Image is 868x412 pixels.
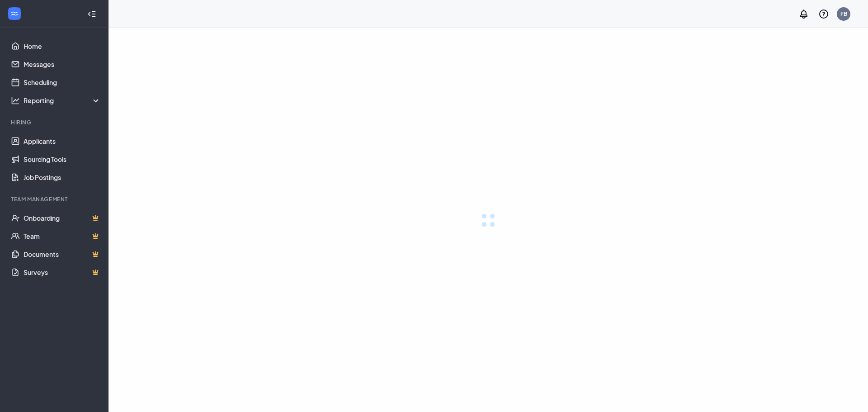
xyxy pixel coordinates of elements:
[818,9,829,19] svg: QuestionInfo
[24,209,101,227] a: OnboardingCrown
[24,263,101,281] a: SurveysCrown
[24,73,101,91] a: Scheduling
[87,9,96,19] svg: Collapse
[24,37,101,55] a: Home
[24,132,101,150] a: Applicants
[24,96,101,105] div: Reporting
[24,168,101,186] a: Job Postings
[11,195,99,203] div: Team Management
[798,9,809,19] svg: Notifications
[24,245,101,263] a: DocumentsCrown
[24,150,101,168] a: Sourcing Tools
[24,55,101,73] a: Messages
[10,9,19,18] svg: WorkstreamLogo
[24,227,101,245] a: TeamCrown
[11,118,99,126] div: Hiring
[11,96,20,105] svg: Analysis
[840,10,847,18] div: FB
